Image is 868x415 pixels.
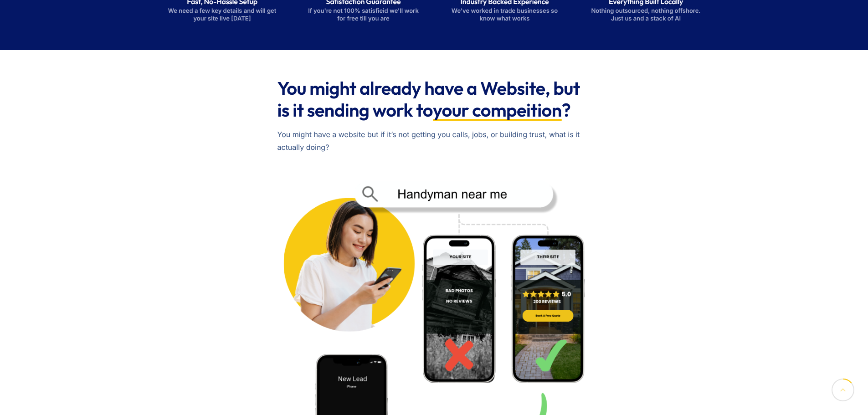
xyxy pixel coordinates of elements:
[308,7,419,23] p: If you're not 100% satisfieid we'll work for free till you are
[277,128,591,154] p: You might have a website but if it’s not getting you calls, jobs, or building trust, what is it a...
[591,7,702,23] p: Nothing outsourced, nothing offshore. Just us and a stack of AI
[433,99,562,121] span: your compeition
[167,7,278,23] p: We need a few key details and will get your site live [DATE]
[277,77,591,121] h2: You might already have a Website, but is it sending work to ?
[449,7,560,23] p: We've worked in trade businesses so know what works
